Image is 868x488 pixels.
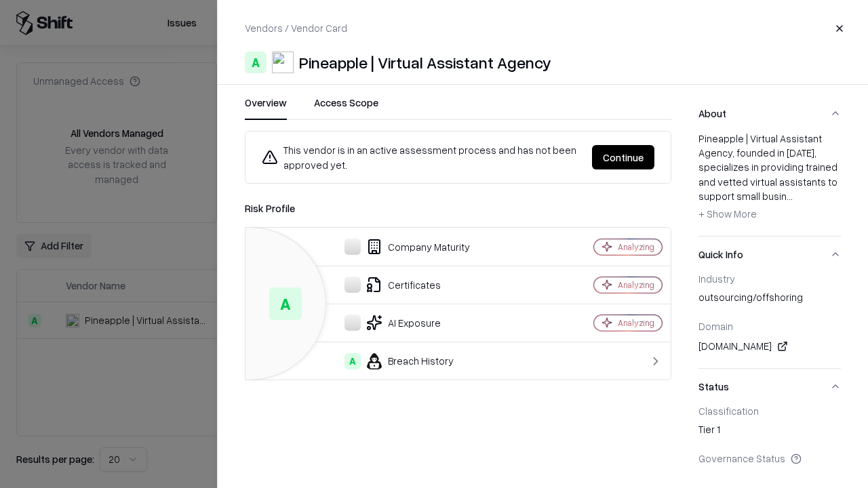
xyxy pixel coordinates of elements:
button: About [698,96,841,131]
button: Overview [245,96,287,120]
span: + Show More [698,207,757,220]
div: Quick Info [698,272,841,368]
span: ... [787,190,793,202]
div: outsourcing/offshoring [698,290,841,309]
div: Certificates [256,277,547,293]
button: + Show More [698,203,757,225]
div: [DOMAIN_NAME] [698,338,841,354]
div: A [245,52,267,73]
div: Governance Status [698,452,841,464]
div: A [344,353,361,369]
div: A [269,287,302,320]
div: Analyzing [618,317,654,329]
div: Breach History [256,353,547,369]
div: Pineapple | Virtual Assistant Agency, founded in [DATE], specializes in providing trained and vet... [698,131,841,225]
div: Pineapple | Virtual Assistant Agency [299,52,551,73]
button: Quick Info [698,237,841,272]
img: Pineapple | Virtual Assistant Agency [272,52,294,73]
div: Company Maturity [256,239,547,255]
div: This vendor is in an active assessment process and has not been approved yet. [262,142,581,172]
div: About [698,131,841,236]
div: Industry [698,272,841,285]
div: Domain [698,320,841,332]
div: Tier 1 [698,422,841,441]
div: Analyzing [618,279,654,291]
button: Access Scope [314,96,378,120]
button: Status [698,369,841,405]
div: Analyzing [618,241,654,253]
div: Classification [698,405,841,417]
div: Risk Profile [245,200,671,216]
p: Vendors / Vendor Card [245,21,347,35]
div: AI Exposure [256,314,547,331]
button: Continue [592,145,654,169]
